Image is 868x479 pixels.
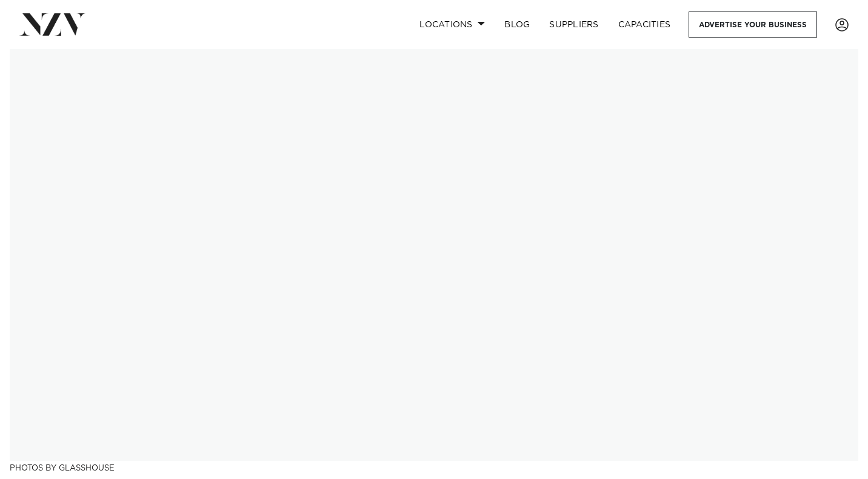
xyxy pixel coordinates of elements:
[609,12,681,38] a: Capacities
[495,12,539,38] a: BLOG
[410,12,495,38] a: Locations
[539,12,608,38] a: SUPPLIERS
[19,13,85,35] img: nzv-logo.png
[689,12,817,38] a: Advertise your business
[10,461,858,474] h3: Photos by Glasshouse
